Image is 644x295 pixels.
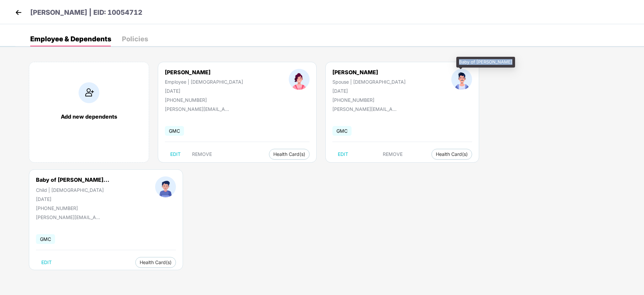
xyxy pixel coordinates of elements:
[192,152,212,157] span: REMOVE
[170,152,181,157] span: EDIT
[36,176,109,183] div: Baby of [PERSON_NAME]...
[155,176,176,197] img: profileImage
[451,69,472,90] img: profileImage
[36,196,109,202] div: [DATE]
[332,106,400,112] div: [PERSON_NAME][EMAIL_ADDRESS][DOMAIN_NAME]
[289,69,310,90] img: profileImage
[165,79,243,85] div: Employee | [DEMOGRAPHIC_DATA]
[140,261,172,264] span: Health Card(s)
[338,152,348,157] span: EDIT
[273,153,305,156] span: Health Card(s)
[165,97,243,103] div: [PHONE_NUMBER]
[13,7,24,17] img: back
[332,69,406,76] div: [PERSON_NAME]
[165,88,243,94] div: [DATE]
[269,149,310,160] button: Health Card(s)
[436,153,468,156] span: Health Card(s)
[165,69,243,76] div: [PERSON_NAME]
[79,82,99,103] img: addIcon
[383,152,403,157] span: REMOVE
[332,149,354,160] button: EDIT
[36,187,109,193] div: Child | [DEMOGRAPHIC_DATA]
[332,97,406,103] div: [PHONE_NUMBER]
[165,106,232,112] div: [PERSON_NAME][EMAIL_ADDRESS][DOMAIN_NAME]
[165,126,184,136] span: GMC
[36,257,57,268] button: EDIT
[165,149,186,160] button: EDIT
[377,149,408,160] button: REMOVE
[36,234,55,244] span: GMC
[122,36,148,42] div: Policies
[36,214,103,220] div: [PERSON_NAME][EMAIL_ADDRESS][DOMAIN_NAME]
[332,88,406,94] div: [DATE]
[332,126,352,136] span: GMC
[431,149,472,160] button: Health Card(s)
[41,260,52,265] span: EDIT
[30,7,142,18] p: [PERSON_NAME] | EID: 10054712
[36,113,142,120] div: Add new dependents
[187,149,217,160] button: REMOVE
[36,205,109,211] div: [PHONE_NUMBER]
[332,79,406,85] div: Spouse | [DEMOGRAPHIC_DATA]
[30,36,111,42] div: Employee & Dependents
[135,257,176,268] button: Health Card(s)
[456,57,515,68] div: Baby of [PERSON_NAME]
